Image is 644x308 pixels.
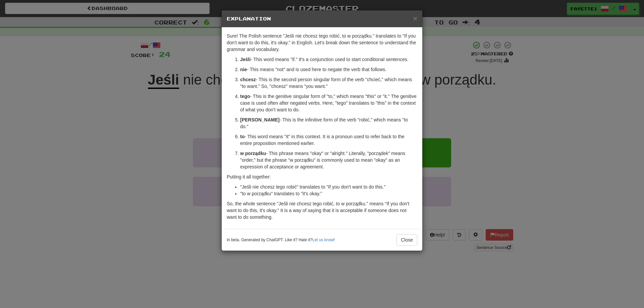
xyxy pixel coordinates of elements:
h5: Explanation [227,15,417,22]
strong: w porządku [240,151,266,156]
li: "Jeśli nie chcesz tego robić" translates to "If you don't want to do this." [240,184,417,190]
span: × [413,14,417,22]
a: Let us know [312,238,333,242]
p: - This is the infinitive form of the verb "robić," which means "to do." [240,116,417,130]
p: So, the whole sentence "Jeśli nie chcesz tego robić, to w porządku." means "If you don't want to ... [227,200,417,220]
strong: Jeśli [240,57,251,62]
p: - This is the genitive singular form of "to," which means "this" or "it." The genitive case is us... [240,93,417,113]
p: Sure! The Polish sentence "Jeśli nie chcesz tego robić, to w porządku." translates to "If you don... [227,33,417,53]
strong: chcesz [240,77,256,82]
button: Close [396,234,417,246]
button: Close [413,15,417,22]
p: - This is the second person singular form of the verb "chcieć," which means "to want." So, "chces... [240,76,417,90]
strong: to [240,134,245,139]
p: - This phrase means "okay" or "alright." Literally, "porządek" means "order," but the phrase "w p... [240,150,417,170]
strong: [PERSON_NAME] [240,117,279,122]
li: "to w porządku" translates to "it's okay." [240,190,417,197]
strong: tego [240,94,250,99]
strong: nie [240,67,247,72]
p: - This means "not" and is used here to negate the verb that follows. [240,66,417,73]
p: - This word means "it" in this context. It is a pronoun used to refer back to the entire proposit... [240,133,417,147]
p: - This word means "if." It's a conjunction used to start conditional sentences. [240,56,417,63]
p: Putting it all together: [227,173,417,180]
small: In beta. Generated by ChatGPT. Like it? Hate it? ! [227,237,335,243]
